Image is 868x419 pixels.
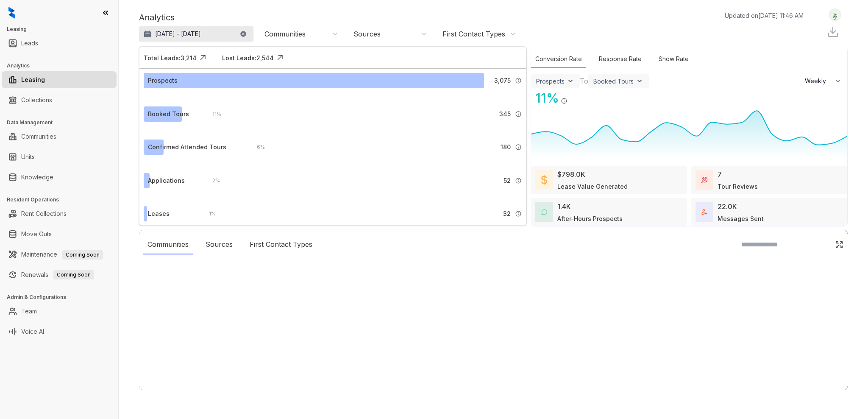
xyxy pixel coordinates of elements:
div: To [580,76,588,86]
div: $798.0K [557,169,585,179]
span: 345 [499,109,511,119]
div: Communities [143,235,193,254]
img: Click Icon [197,51,209,64]
img: ViewFilterArrow [566,77,575,85]
li: Collections [2,92,117,109]
img: Loader [451,260,536,344]
img: Info [515,210,522,217]
div: Booked Tours [593,78,634,85]
a: Leads [21,35,38,52]
span: 32 [503,209,511,218]
li: Team [2,303,117,320]
img: Click Icon [568,90,580,103]
p: Analytics [139,11,175,24]
div: Tour Reviews [718,182,758,191]
div: Loading... [479,344,509,353]
img: Info [515,77,522,84]
div: Applications [148,176,185,185]
img: TourReviews [701,177,707,183]
h3: Analytics [7,62,118,70]
li: Rent Collections [2,205,117,222]
p: [DATE] - [DATE] [155,30,201,38]
li: Knowledge [2,169,117,186]
li: Leasing [2,71,117,88]
img: logo [8,7,15,19]
span: 3,075 [494,76,511,85]
img: Click Icon [835,240,843,249]
div: Leases [148,209,170,218]
div: Lost Leads: 2,544 [222,53,274,62]
h3: Admin & Configurations [7,293,118,301]
img: Info [515,177,522,184]
li: Renewals [2,266,117,283]
a: Collections [21,92,52,109]
li: Maintenance [2,246,117,263]
span: Weekly [805,77,831,85]
img: LeaseValue [541,175,547,185]
img: Download [826,25,839,38]
div: Lease Value Generated [557,182,628,191]
div: 11 % [531,89,559,108]
h3: Resident Operations [7,196,118,204]
li: Units [2,148,117,165]
div: Show Rate [654,50,693,68]
li: Move Outs [2,226,117,243]
div: 22.0K [718,201,737,212]
span: 52 [504,176,511,185]
a: Rent Collections [21,205,67,222]
div: 7 [718,169,722,179]
img: Click Icon [274,51,287,64]
span: Coming Soon [62,250,103,260]
li: Leads [2,35,117,52]
li: Communities [2,128,117,145]
div: Communities [264,29,306,39]
a: Knowledge [21,169,53,186]
div: 1 % [200,209,216,218]
div: 2 % [204,176,220,185]
div: Total Leads: 3,214 [144,53,197,62]
a: Team [21,303,37,320]
span: Coming Soon [53,270,94,279]
h3: Data Management [7,119,118,126]
div: Messages Sent [718,214,764,223]
img: ViewFilterArrow [635,77,644,85]
div: Conversion Rate [531,50,586,68]
a: RenewalsComing Soon [21,266,94,283]
img: SearchIcon [817,241,824,248]
div: 6 % [248,142,265,152]
img: Info [561,98,568,104]
div: 1.4K [557,201,571,212]
img: AfterHoursConversations [541,209,547,215]
div: Booked Tours [148,109,189,119]
div: 11 % [204,109,221,119]
button: Weekly [800,73,847,89]
img: Info [515,111,522,117]
button: [DATE] - [DATE] [139,26,253,42]
a: Units [21,148,35,165]
a: Communities [21,128,56,145]
img: Info [515,144,522,151]
img: UserAvatar [829,11,841,20]
div: Prospects [148,76,178,85]
div: Prospects [536,78,565,85]
li: Voice AI [2,323,117,340]
div: Sources [353,29,381,39]
p: Updated on [DATE] 11:46 AM [725,11,804,20]
a: Move Outs [21,226,52,243]
div: First Contact Types [442,29,505,39]
div: After-Hours Prospects [557,214,623,223]
div: Confirmed Attended Tours [148,142,226,152]
div: Sources [201,235,237,254]
h3: Leasing [7,25,118,33]
div: Response Rate [595,50,646,68]
span: 180 [501,142,511,152]
div: First Contact Types [245,235,317,254]
img: TotalFum [701,209,707,215]
a: Voice AI [21,323,44,340]
a: Leasing [21,71,45,88]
